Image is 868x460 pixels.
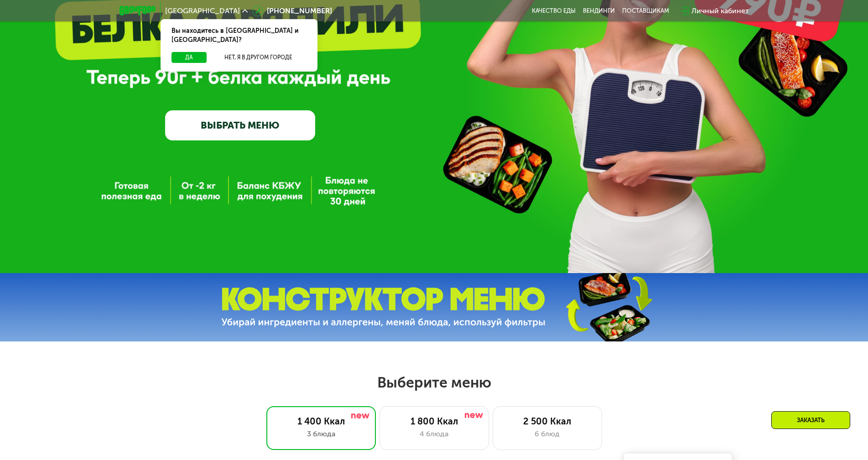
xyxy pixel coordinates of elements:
[252,5,332,16] a: [PHONE_NUMBER]
[532,7,576,15] a: Качество еды
[210,52,307,63] button: Нет, я в другом городе
[583,7,615,15] a: Вендинги
[172,52,207,63] button: Да
[389,416,479,427] div: 1 800 Ккал
[29,373,839,392] h2: Выберите меню
[161,19,317,52] div: Вы находитесь в [GEOGRAPHIC_DATA] и [GEOGRAPHIC_DATA]?
[771,411,850,429] div: Заказать
[622,7,669,15] div: поставщикам
[165,7,240,15] span: [GEOGRAPHIC_DATA]
[276,429,366,439] div: 3 блюда
[691,5,749,16] div: Личный кабинет
[502,429,593,439] div: 6 блюд
[276,416,366,427] div: 1 400 Ккал
[389,429,479,439] div: 4 блюда
[502,416,593,427] div: 2 500 Ккал
[165,110,315,140] a: ВЫБРАТЬ МЕНЮ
